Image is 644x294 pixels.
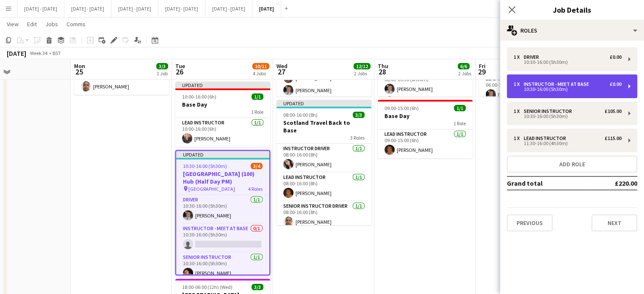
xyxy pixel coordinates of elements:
span: 3/3 [156,63,168,69]
div: £0.00 [610,54,622,60]
app-card-role: Lead Instructor1/106:00-11:25 (5h25m)[PERSON_NAME] [479,74,574,103]
span: 29 [478,67,486,77]
div: 1 x [514,135,524,141]
span: 3/3 [353,112,365,118]
button: [DATE] - [DATE] [158,0,205,17]
span: 27 [275,67,287,77]
div: Instructor - Meet at Base [524,81,592,87]
div: 1 x [514,81,524,87]
span: 1 Role [453,120,466,126]
span: 18:00-06:00 (12h) (Wed) [182,284,232,290]
app-card-role: Senior Instructor1/110:30-16:00 (5h30m)[PERSON_NAME] [176,253,269,281]
span: 25 [73,67,85,77]
a: Edit [24,19,40,30]
span: Mon [74,62,85,70]
div: Senior Instructor [524,108,575,114]
span: 10/11 [252,63,269,69]
span: View [7,20,19,28]
div: £105.00 [605,108,622,114]
div: [DATE] [7,49,26,58]
h3: Base Day [175,101,270,108]
div: 2 Jobs [458,70,471,77]
div: Roles [500,20,644,41]
span: 1/1 [252,93,263,100]
button: [DATE] - [DATE] [64,0,111,17]
span: Thu [378,62,388,70]
div: 10:30-16:00 (5h30m) [514,87,622,91]
span: Comms [66,20,86,28]
div: 10:30-16:00 (5h30m) [514,114,622,118]
div: Updated [276,100,371,107]
div: Updated [176,151,269,158]
app-card-role: Instructor Driver1/108:00-16:00 (8h)[PERSON_NAME] [276,144,371,173]
span: Tue [175,62,185,70]
span: [GEOGRAPHIC_DATA] [188,186,235,192]
h3: Scotland Travel Back to Base [276,119,371,134]
span: 26 [174,67,185,77]
span: 1 Role [251,109,263,115]
button: Previous [507,214,553,231]
div: £115.00 [605,135,622,141]
span: 6/6 [458,63,470,69]
span: 4 Roles [248,186,263,192]
span: 3 Roles [350,135,365,141]
div: Lead Instructor [524,135,569,141]
app-job-card: Updated10:30-16:00 (5h30m)3/4[GEOGRAPHIC_DATA] (100) Hub (Half Day PM) [GEOGRAPHIC_DATA]4 RolesDr... [175,150,270,275]
a: Jobs [42,19,61,30]
button: Next [591,214,637,231]
td: Grand total [507,176,587,190]
app-card-role: Senior Instructor Driver1/108:00-16:00 (8h)[PERSON_NAME] [74,66,169,95]
button: Add role [507,156,637,173]
span: Wed [276,62,287,70]
span: 12/12 [354,63,370,69]
button: [DATE] [252,0,281,17]
div: Updated [175,82,270,88]
span: Fri [479,62,486,70]
div: 10:30-16:00 (5h30m) [514,60,622,64]
div: 2 Jobs [354,70,370,77]
div: £0.00 [610,81,622,87]
app-card-role: Senior Instructor Driver1/108:00-16:00 (8h)[PERSON_NAME] [276,201,371,230]
span: 08:00-16:00 (8h) [283,112,318,118]
app-job-card: Updated10:00-16:00 (6h)1/1Base Day1 RoleLead Instructor1/110:00-16:00 (6h)[PERSON_NAME] [175,82,270,147]
button: [DATE] - [DATE] [205,0,252,17]
span: 10:00-16:00 (6h) [182,93,216,100]
button: [DATE] - [DATE] [17,0,64,17]
button: [DATE] - [DATE] [111,0,158,17]
app-job-card: Updated08:00-16:00 (8h)3/3Scotland Travel Back to Base3 RolesInstructor Driver1/108:00-16:00 (8h)... [276,100,371,225]
span: 3/3 [252,284,263,290]
h3: Job Details [500,4,644,15]
span: 28 [376,67,388,77]
span: Edit [27,20,37,28]
div: 1 Job [157,70,168,77]
div: 1 x [514,108,524,114]
div: BST [53,50,61,56]
a: View [3,19,22,30]
a: Comms [63,19,89,30]
app-card-role: Instructor - Meet at Base0/110:30-16:00 (5h30m) [176,224,269,253]
span: 1/1 [454,105,466,111]
app-card-role: Lead Instructor2/208:00-16:30 (8h30m)[PERSON_NAME] [378,69,473,110]
span: 3/4 [251,163,263,169]
div: 1 x [514,54,524,60]
span: Week 34 [28,50,49,56]
app-job-card: 09:00-15:00 (6h)1/1Base Day1 RoleLead Instructor1/109:00-15:00 (6h)[PERSON_NAME] [378,100,473,158]
div: Driver [524,54,542,60]
app-card-role: Lead Instructor1/108:00-16:00 (8h)[PERSON_NAME] [276,173,371,201]
app-card-role: Lead Instructor1/109:00-15:00 (6h)[PERSON_NAME] [378,129,473,158]
div: 4 Jobs [253,70,269,77]
h3: Base Day [378,112,473,120]
span: 10:30-16:00 (5h30m) [183,163,227,169]
h3: [GEOGRAPHIC_DATA] (100) Hub (Half Day PM) [176,170,269,185]
span: Jobs [45,20,58,28]
span: 09:00-15:00 (6h) [384,105,419,111]
app-card-role: Driver1/110:30-16:00 (5h30m)[PERSON_NAME] [176,195,269,224]
td: £220.00 [587,176,637,190]
app-card-role: Lead Instructor1/110:00-16:00 (6h)[PERSON_NAME] [175,118,270,147]
div: 11:30-16:00 (4h30m) [514,141,622,146]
